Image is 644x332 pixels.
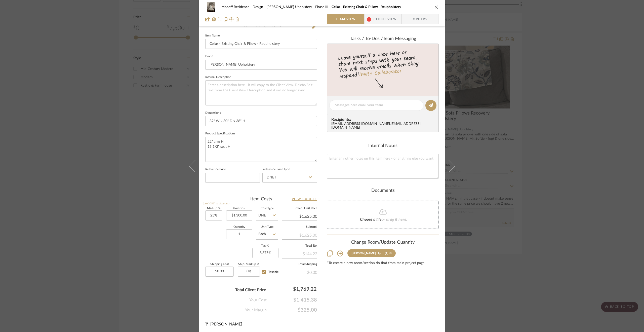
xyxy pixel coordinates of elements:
[205,34,220,37] label: Item Name
[382,217,407,222] span: or drag it here.
[205,116,317,126] input: Enter the dimensions of this item
[327,261,439,265] div: *To create a new room/section do that from main project page
[205,2,217,12] img: 7ae1578c-c68c-419a-bcff-78dfc36e21a7_48x40.jpg
[360,217,382,222] span: Choose a file
[252,245,278,247] label: Tax %
[205,207,222,210] label: Markup %
[331,117,436,122] span: Recipients:
[226,207,252,210] label: Unit Cost
[292,196,317,202] a: View Budget
[205,263,234,266] label: Shipping Cost
[205,168,226,171] label: Reference Price
[327,188,439,194] div: Documents
[262,168,290,171] label: Reference Price Type
[268,270,278,273] span: Taxable
[269,284,319,294] div: $1,769.22
[335,14,356,24] span: Team View
[282,226,317,228] label: Subtotal
[327,36,439,42] div: team Messaging
[385,251,388,255] div: (1)
[374,14,397,24] span: Client View
[205,112,221,114] label: Dimensions
[205,196,317,202] div: Item Costs
[221,5,266,9] span: Madoff Residence - Design
[350,36,383,41] span: Tasks / To-Dos /
[282,245,317,247] label: Total Tax
[210,322,242,326] span: [PERSON_NAME]
[249,297,267,303] span: Your Cost
[327,47,439,81] div: Leave yourself a note here or share next steps with your team. You will receive emails when they ...
[267,297,317,303] span: $1,415.38
[205,60,317,70] input: Enter Brand
[332,5,401,9] span: Cellar - Existing Chair & Pillow - Reupholstery
[407,14,433,24] span: Orders
[205,132,235,135] label: Product Specifications
[235,17,239,21] img: Remove from project
[267,307,317,313] span: $325.00
[282,207,317,210] label: Client Unit Price
[235,287,266,293] span: Total Client Price
[245,307,267,313] span: Your Margin
[282,263,317,266] label: Total Shipping
[238,263,260,266] label: Ship. Markup %
[282,249,317,258] div: $144.22
[256,207,278,210] label: Cost Type
[205,76,231,79] label: Internal Description
[256,226,278,228] label: Unit Type
[205,55,213,58] label: Brand
[282,230,317,239] div: $1,625.00
[266,5,332,9] span: [PERSON_NAME] Upholstery - Phase III
[327,143,439,149] div: Internal Notes
[205,39,317,49] input: Enter Item Name
[434,5,439,9] button: close
[351,251,384,255] div: [PERSON_NAME] Upholstery - Phase III
[282,268,317,277] div: $0.00
[226,226,252,228] label: Quantity
[327,240,439,245] div: Change Room/Update Quantity
[367,17,371,22] span: 1
[331,122,436,130] div: [EMAIL_ADDRESS][DOMAIN_NAME] , [EMAIL_ADDRESS][DOMAIN_NAME]
[359,67,402,80] a: Invite Collaborator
